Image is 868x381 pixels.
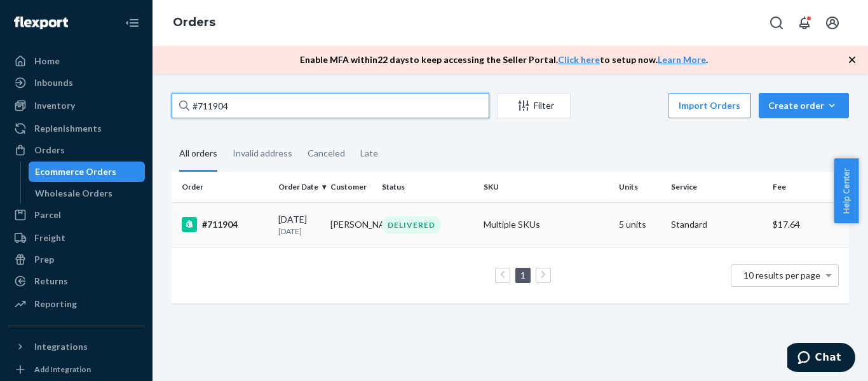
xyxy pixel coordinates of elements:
a: Orders [173,15,215,29]
div: Canceled [308,137,345,170]
td: Multiple SKUs [478,202,614,247]
div: Inventory [34,99,75,112]
td: $17.64 [768,202,849,247]
div: Freight [34,232,65,244]
a: Add Integration [8,362,145,377]
p: [DATE] [278,226,320,237]
p: Standard [671,218,763,231]
button: Filter [497,93,571,118]
a: Ecommerce Orders [29,162,146,182]
div: Parcel [34,209,61,221]
a: Wholesale Orders [29,183,146,204]
a: Page 1 is your current page [518,270,528,281]
th: Service [666,172,768,202]
td: 5 units [614,202,666,247]
div: Reporting [34,298,77,310]
div: Replenishments [34,122,102,135]
th: Order [172,172,273,202]
div: Ecommerce Orders [35,165,116,178]
div: Orders [34,144,65,156]
th: Order Date [273,172,325,202]
button: Integrations [8,336,145,357]
a: Inventory [8,95,145,116]
div: Wholesale Orders [35,187,112,200]
input: Search orders [172,93,489,118]
th: Status [377,172,478,202]
ol: breadcrumbs [163,4,226,41]
a: Replenishments [8,118,145,139]
div: [DATE] [278,213,320,237]
div: Filter [498,99,570,112]
img: Flexport logo [14,17,68,29]
button: Import Orders [668,93,751,118]
div: DELIVERED [382,216,441,233]
th: Units [614,172,666,202]
a: Freight [8,228,145,248]
div: Returns [34,275,68,287]
button: Create order [759,93,849,118]
a: Home [8,51,145,71]
th: SKU [478,172,614,202]
div: Add Integration [34,364,91,375]
div: Late [360,137,378,170]
a: Reporting [8,294,145,314]
p: Enable MFA within 22 days to keep accessing the Seller Portal. to setup now. . [300,53,708,66]
div: Inbounds [34,76,73,89]
div: Customer [330,181,372,192]
button: Open account menu [820,10,845,36]
button: Open notifications [792,10,817,36]
td: [PERSON_NAME] [325,202,377,247]
div: Invalid address [233,137,292,170]
a: Inbounds [8,73,145,93]
a: Learn More [658,54,706,65]
button: Help Center [834,158,858,223]
div: All orders [179,137,217,172]
a: Orders [8,140,145,160]
div: Prep [34,253,54,266]
button: Open Search Box [764,10,789,36]
iframe: Opens a widget where you can chat to one of our agents [787,343,855,375]
div: Home [34,55,60,67]
div: #711904 [182,217,268,232]
a: Returns [8,271,145,291]
th: Fee [768,172,849,202]
div: Integrations [34,340,88,353]
a: Parcel [8,205,145,225]
a: Prep [8,249,145,270]
span: 10 results per page [743,270,820,281]
a: Click here [558,54,600,65]
div: Create order [768,99,839,112]
button: Close Navigation [119,10,145,36]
